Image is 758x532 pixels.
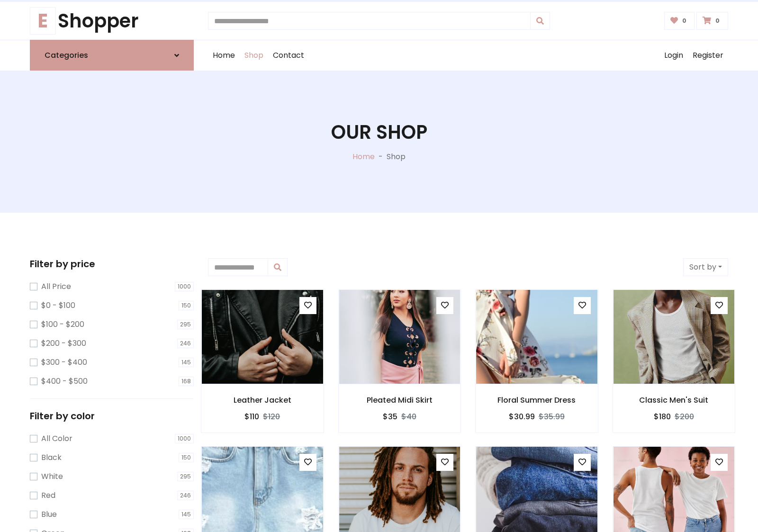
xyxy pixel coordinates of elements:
a: Contact [268,40,309,71]
span: 246 [177,491,194,500]
h1: Shopper [30,9,194,32]
label: $200 - $300 [41,338,86,349]
span: 168 [179,377,194,386]
del: $40 [401,411,416,422]
label: Blue [41,509,57,520]
h6: Pleated Midi Skirt [339,396,461,405]
span: 150 [179,453,194,462]
span: 0 [680,17,689,25]
span: 150 [179,301,194,310]
p: Shop [387,151,406,162]
a: Categories [30,40,194,71]
h5: Filter by color [30,410,194,422]
label: $100 - $200 [41,319,84,330]
p: - [375,151,387,162]
span: 246 [177,339,194,348]
a: Register [688,40,728,71]
a: 0 [696,12,728,30]
a: Login [659,40,688,71]
a: EShopper [30,9,194,32]
h6: $35 [383,412,397,421]
label: $400 - $500 [41,376,88,387]
h6: $180 [654,412,671,421]
span: 145 [179,510,194,519]
h1: Our Shop [331,121,427,144]
span: E [30,7,56,35]
label: All Price [41,281,71,292]
h6: Classic Men's Suit [613,396,735,405]
label: Red [41,490,55,501]
h6: Leather Jacket [201,396,324,405]
h6: $30.99 [509,412,535,421]
label: Black [41,452,62,463]
a: Home [352,151,375,162]
a: Shop [240,40,268,71]
a: 0 [664,12,695,30]
span: 145 [179,358,194,367]
del: $120 [263,411,280,422]
h5: Filter by price [30,258,194,270]
button: Sort by [683,258,728,276]
del: $35.99 [539,411,565,422]
h6: $110 [244,412,259,421]
span: 1000 [175,282,194,291]
label: All Color [41,433,72,444]
span: 1000 [175,434,194,443]
span: 295 [177,472,194,481]
span: 295 [177,320,194,329]
h6: Categories [45,51,88,60]
a: Home [208,40,240,71]
label: $0 - $100 [41,300,75,311]
label: $300 - $400 [41,357,87,368]
label: White [41,471,63,482]
span: 0 [713,17,722,25]
h6: Floral Summer Dress [476,396,598,405]
del: $200 [675,411,694,422]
